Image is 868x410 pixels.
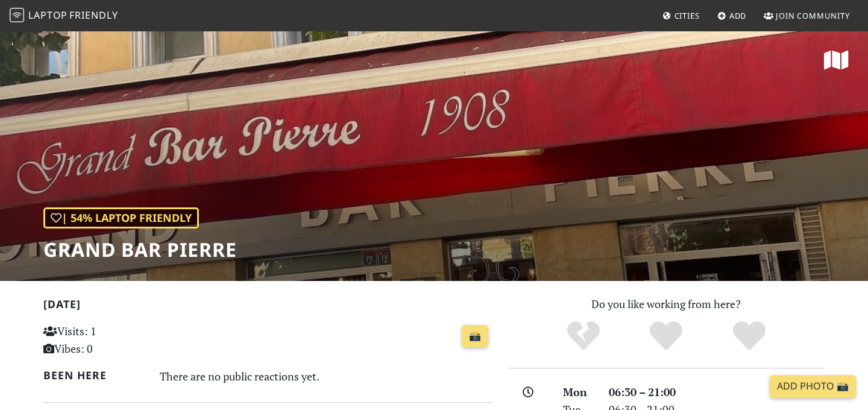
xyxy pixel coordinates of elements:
h2: Been here [43,369,145,382]
h2: [DATE] [43,298,493,315]
a: Add Photo 📸 [770,375,856,398]
img: LaptopFriendly [10,8,24,22]
a: Cities [658,5,705,27]
a: LaptopFriendly LaptopFriendly [10,5,118,27]
p: Visits: 1 Vibes: 0 [43,323,184,358]
a: Add [712,5,752,27]
div: No [542,320,625,353]
a: Join Community [759,5,855,27]
div: 06:30 – 21:00 [602,383,832,401]
div: Yes [624,320,708,353]
div: | 54% Laptop Friendly [43,207,199,229]
span: Cities [675,10,700,21]
span: Laptop [28,8,68,22]
div: Definitely! [708,320,791,353]
span: Friendly [69,8,118,22]
a: 📸 [462,325,488,348]
div: There are no public reactions yet. [160,367,494,386]
span: Add [729,10,747,21]
h1: Grand Bar Pierre [43,238,237,261]
p: Do you like working from here? [508,295,825,313]
span: Join Community [776,10,850,21]
div: Mon [556,383,602,401]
